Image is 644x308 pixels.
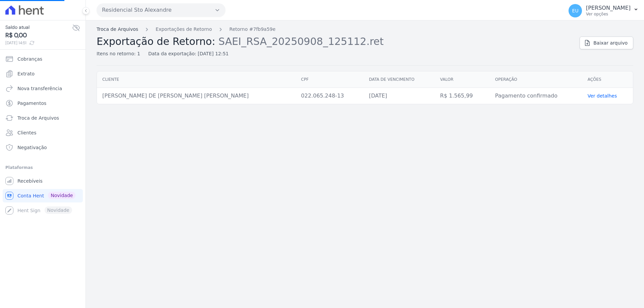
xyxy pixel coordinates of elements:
a: Retorno #7fb9a59e [229,26,276,33]
span: Troca de Arquivos [17,115,59,121]
span: Baixar arquivo [593,40,628,46]
td: [DATE] [364,88,435,104]
a: Clientes [3,126,83,139]
a: Baixar arquivo [580,37,633,49]
a: Nova transferência [3,82,83,95]
span: Clientes [17,129,36,136]
th: CPF [296,71,364,88]
th: Valor [435,71,490,88]
div: Data da exportação: [DATE] 12:51 [148,50,229,57]
th: Ações [582,71,633,88]
span: Cobranças [17,56,42,62]
td: R$ 1.565,99 [435,88,490,104]
a: Troca de Arquivos [3,111,83,125]
th: Data de vencimento [364,71,435,88]
a: Pagamentos [3,97,83,110]
span: Conta Hent [17,192,44,199]
a: Exportações de Retorno [156,26,212,33]
a: Cobranças [3,52,83,66]
a: Extrato [3,67,83,80]
span: Recebíveis [17,178,43,184]
span: Extrato [17,70,35,77]
a: Recebíveis [3,174,83,188]
td: 022.065.248-13 [296,88,364,104]
a: Conta Hent Novidade [3,189,83,202]
span: Pagamentos [17,100,46,107]
div: Itens no retorno: 1 [97,50,140,57]
th: Cliente [97,71,296,88]
div: Plataformas [5,164,80,172]
p: [PERSON_NAME] [586,5,631,11]
td: [PERSON_NAME] DE [PERSON_NAME] [PERSON_NAME] [97,88,296,104]
span: SAEI_RSA_20250908_125112.ret [218,35,384,47]
span: Saldo atual [5,24,72,31]
button: EU [PERSON_NAME] Ver opções [563,1,644,20]
span: EU [572,8,579,13]
span: Novidade [48,192,75,199]
nav: Sidebar [5,52,80,217]
th: Operação [490,71,582,88]
span: Negativação [17,144,47,151]
nav: Breadcrumb [97,26,574,33]
p: Ver opções [586,11,631,17]
span: Exportação de Retorno: [97,36,215,47]
span: R$ 0,00 [5,31,72,40]
a: Troca de Arquivos [97,26,138,33]
a: Ver detalhes [588,93,617,99]
a: Negativação [3,141,83,154]
button: Residencial Sto Alexandre [97,3,225,17]
td: Pagamento confirmado [490,88,582,104]
span: Nova transferência [17,85,62,92]
span: [DATE] 14:51 [5,40,72,46]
